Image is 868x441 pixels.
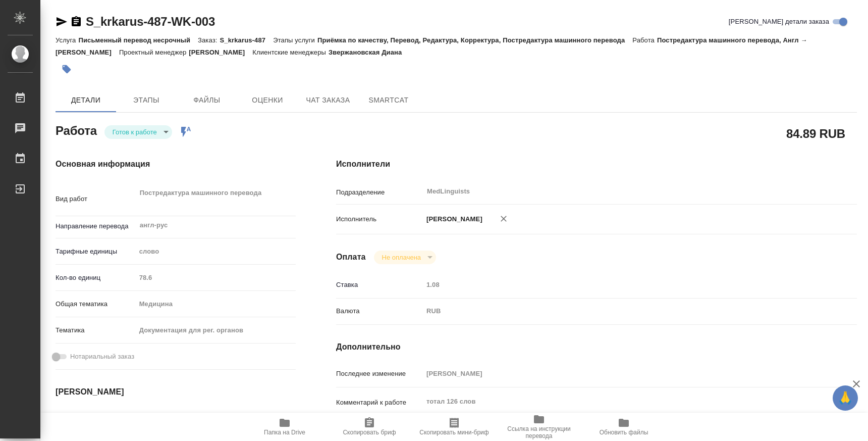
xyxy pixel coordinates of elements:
input: Пустое поле [136,412,224,426]
p: Тематика [56,325,136,335]
span: Папка на Drive [264,429,305,436]
p: Исполнитель [336,214,423,224]
p: Этапы услуги [273,36,317,44]
button: Добавить тэг [56,58,78,80]
p: S_krkarus-487 [220,36,273,44]
input: Пустое поле [423,277,813,292]
span: Ссылка на инструкции перевода [503,425,575,439]
p: Направление перевода [56,221,136,231]
p: Работа [632,36,657,44]
button: Скопировать мини-бриф [412,413,497,441]
p: Услуга [56,36,78,44]
p: Заказ: [198,36,220,44]
span: Детали [62,94,110,107]
p: [PERSON_NAME] [189,48,252,56]
h2: Работа [56,121,97,139]
h4: [PERSON_NAME] [56,386,296,398]
p: [PERSON_NAME] [423,214,482,224]
button: 🙏 [833,385,858,411]
p: Валюта [336,306,423,316]
input: Пустое поле [423,366,813,381]
div: слово [136,243,296,260]
h4: Дополнительно [336,341,857,353]
button: Ссылка на инструкции перевода [497,413,581,441]
button: Не оплачена [379,253,424,262]
button: Готов к работе [110,128,160,136]
h4: Оплата [336,251,366,263]
span: Файлы [183,94,231,107]
span: Этапы [122,94,171,107]
span: SmartCat [364,94,413,107]
h4: Основная информация [56,158,296,170]
input: Пустое поле [136,270,296,285]
span: Нотариальный заказ [70,352,134,362]
button: Скопировать ссылку для ЯМессенджера [56,16,68,28]
p: Письменный перевод несрочный [78,36,198,44]
span: Скопировать бриф [343,429,396,436]
p: Ставка [336,280,423,290]
p: Подразделение [336,187,423,198]
span: Оценки [243,94,292,107]
button: Скопировать бриф [327,413,412,441]
span: [PERSON_NAME] детали заказа [729,17,829,27]
span: Скопировать мини-бриф [419,429,489,436]
p: Кол-во единиц [56,273,136,283]
div: Готов к работе [104,125,172,139]
div: Документация для рег. органов [136,322,296,339]
p: Приёмка по качеству, Перевод, Редактура, Корректура, Постредактура машинного перевода [317,36,632,44]
p: Тарифные единицы [56,247,136,257]
button: Папка на Drive [242,413,327,441]
div: RUB [423,303,813,320]
p: Звержановская Диана [329,48,409,56]
textarea: тотал 126 слов [423,393,813,410]
p: Общая тематика [56,299,136,309]
span: Обновить файлы [600,429,648,436]
h4: Исполнители [336,158,857,170]
p: Последнее изменение [336,369,423,379]
button: Обновить файлы [581,413,666,441]
div: Медицина [136,296,296,313]
span: 🙏 [837,387,854,409]
div: Готов к работе [374,251,436,264]
span: Чат заказа [304,94,352,107]
a: S_krkarus-487-WK-003 [86,15,215,28]
p: Комментарий к работе [336,398,423,408]
p: Клиентские менеджеры [252,48,329,56]
h2: 84.89 RUB [786,125,845,142]
p: Вид работ [56,194,136,204]
p: Проектный менеджер [119,48,189,56]
button: Скопировать ссылку [70,16,82,28]
button: Удалить исполнителя [493,208,515,230]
